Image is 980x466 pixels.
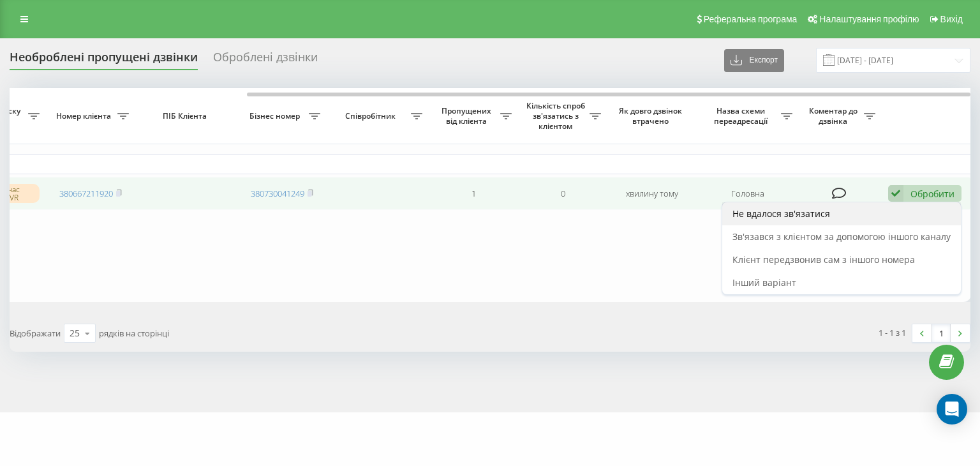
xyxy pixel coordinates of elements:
[251,188,304,199] a: 380730041249
[932,324,951,342] a: 1
[879,326,906,339] div: 1 - 1 з 1
[940,14,963,24] span: Вихід
[59,188,113,199] a: 380667211920
[819,14,919,24] span: Налаштування профілю
[732,207,830,220] span: Не вдалося зв'язатися
[732,230,951,243] span: Зв'язався з клієнтом за допомогою іншого каналу
[618,106,687,126] span: Як довго дзвінок втрачено
[518,177,607,211] td: 0
[99,327,169,339] span: рядків на сторінці
[703,106,781,126] span: Назва схеми переадресації
[146,111,226,121] span: ПІБ Клієнта
[910,188,954,200] div: Обробити
[704,14,798,24] span: Реферальна програма
[10,50,198,70] div: Необроблені пропущені дзвінки
[52,111,117,121] span: Номер клієнта
[732,253,915,266] span: Клієнт передзвонив сам з іншого номера
[697,177,799,211] td: Головна
[724,49,784,72] button: Експорт
[213,50,318,70] div: Оброблені дзвінки
[333,111,411,121] span: Співробітник
[435,106,500,126] span: Пропущених від клієнта
[805,106,864,126] span: Коментар до дзвінка
[429,177,518,211] td: 1
[607,177,697,211] td: хвилину тому
[244,111,309,121] span: Бізнес номер
[732,276,796,289] span: Інший варіант
[70,327,80,340] div: 25
[10,327,61,339] span: Відображати
[937,394,967,425] div: Open Intercom Messenger
[524,101,590,131] span: Кількість спроб зв'язатись з клієнтом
